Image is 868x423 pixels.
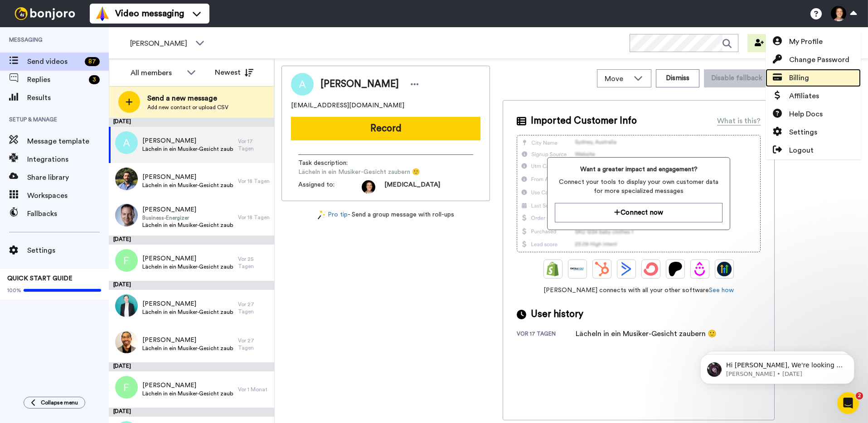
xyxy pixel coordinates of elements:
[281,210,490,220] div: - Send a group message with roll-ups
[142,145,233,153] span: Lächeln in ein Musiker-Gesicht zaubern 🙂
[747,34,792,52] button: Invite
[109,118,274,127] div: [DATE]
[517,286,761,295] span: [PERSON_NAME] connects with all your other software
[766,141,861,159] a: Logout
[27,136,109,147] span: Message template
[555,178,722,196] span: Connect your tools to display your own customer data for more specialized messages
[142,299,233,308] span: [PERSON_NAME]
[142,336,233,345] span: [PERSON_NAME]
[668,262,683,276] img: Patreon
[142,254,233,263] span: [PERSON_NAME]
[147,93,228,104] span: Send a new message
[85,57,100,66] div: 87
[555,165,722,174] span: Want a greater impact and engagement?
[238,255,270,270] div: Vor 25 Tagen
[531,114,637,128] span: Imported Customer Info
[109,408,274,417] div: [DATE]
[318,210,348,220] a: Pro tip
[238,214,270,221] div: Vor 18 Tagen
[115,331,138,353] img: 8d926560-350b-4e13-8c1c-3301746e73e1.jpg
[142,136,233,145] span: [PERSON_NAME]
[27,190,109,201] span: Workspaces
[570,262,585,276] img: Ontraport
[517,330,576,339] div: vor 17 Tagen
[115,204,138,226] img: a9182c4c-b47c-4bd5-b42e-cc224856d65a.jpg
[717,262,732,276] img: GoHighLevel
[27,74,85,85] span: Replies
[115,376,138,399] img: f.png
[27,92,109,103] span: Results
[238,178,270,185] div: Vor 18 Tagen
[115,168,138,190] img: 7bf3660e-e2a4-404e-9483-641d692cc143.jpg
[7,287,21,294] span: 100%
[142,173,233,182] span: [PERSON_NAME]
[555,203,722,222] button: Connect now
[320,77,399,91] span: [PERSON_NAME]
[619,262,634,276] img: ActiveCampaign
[704,69,769,87] button: Disable fallback
[837,392,859,414] iframe: Intercom live chat
[789,109,823,120] span: Help Docs
[95,6,110,21] img: vm-color.svg
[142,182,233,189] span: Lächeln in ein Musiker-Gesicht zaubern 🙂
[24,397,85,409] button: Collapse menu
[115,131,138,154] img: a.png
[142,205,233,214] span: [PERSON_NAME]
[789,72,809,83] span: Billing
[789,91,819,101] span: Affiliates
[789,127,817,138] span: Settings
[709,287,734,293] a: See how
[27,154,109,165] span: Integrations
[142,381,233,390] span: [PERSON_NAME]
[766,105,861,123] a: Help Docs
[298,159,362,168] span: Task description :
[605,73,629,84] span: Move
[41,399,78,406] span: Collapse menu
[142,345,233,352] span: Lächeln in ein Musiker-Gesicht zaubern 🙂
[766,123,861,141] a: Settings
[115,7,184,20] span: Video messaging
[131,67,182,78] div: All members
[291,73,314,96] img: Image of Amelia Allenspach
[115,294,138,317] img: a7837ecd-37cd-444e-bcd9-b66edeb7d240.jpg
[238,386,270,393] div: Vor 1 Monat
[766,51,861,69] a: Change Password
[789,36,823,47] span: My Profile
[27,245,109,256] span: Settings
[789,54,849,65] span: Change Password
[687,335,868,399] iframe: Intercom notifications message
[89,75,100,84] div: 3
[238,138,270,152] div: Vor 17 Tagen
[693,262,707,276] img: Drip
[384,180,440,194] span: [MEDICAL_DATA]
[142,221,233,229] span: Lächeln in ein Musiker-Gesicht zaubern 🙂
[130,38,191,49] span: [PERSON_NAME]
[644,262,658,276] img: ConvertKit
[27,208,109,219] span: Fallbacks
[298,168,420,177] span: Lächeln in ein Musiker-Gesicht zaubern 🙂
[208,63,260,82] button: Newest
[789,145,814,156] span: Logout
[238,301,270,315] div: Vor 27 Tagen
[109,281,274,290] div: [DATE]
[109,362,274,371] div: [DATE]
[766,87,861,105] a: Affiliates
[856,392,863,399] span: 2
[291,117,480,140] button: Record
[109,236,274,245] div: [DATE]
[115,249,138,272] img: f.png
[717,115,761,126] div: What is this?
[766,33,861,51] a: My Profile
[656,69,699,87] button: Dismiss
[142,214,233,221] span: Business-Energizer
[766,69,861,87] a: Billing
[546,262,560,276] img: Shopify
[318,210,326,220] img: magic-wand.svg
[531,308,583,321] span: User history
[298,180,362,194] span: Assigned to:
[27,172,109,183] span: Share library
